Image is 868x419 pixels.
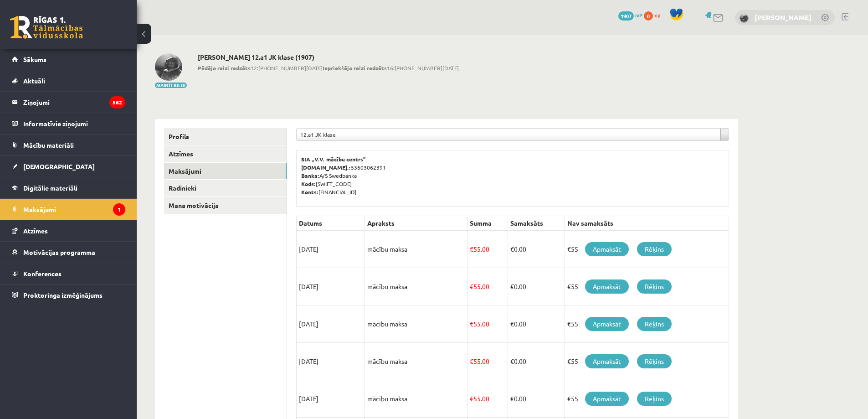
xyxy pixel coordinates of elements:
a: Informatīvie ziņojumi [12,113,125,134]
td: €55 [565,305,729,343]
span: € [470,282,473,290]
a: Rēķins [637,242,672,256]
td: €55 [565,231,729,268]
th: Samaksāts [508,216,565,231]
span: Mācību materiāli [23,141,74,149]
button: Mainīt bildi [155,83,187,88]
b: Kods: [301,180,316,187]
a: Digitālie materiāli [12,177,125,198]
b: [DOMAIN_NAME].: [301,164,351,171]
td: [DATE] [297,231,365,268]
a: Apmaksāt [585,354,629,368]
a: 1907 mP [618,11,642,19]
td: 0.00 [508,305,565,343]
span: Sākums [23,55,46,63]
a: Mana motivācija [164,197,287,214]
span: € [510,282,514,290]
td: mācību maksa [365,268,467,305]
span: € [510,394,514,403]
td: 0.00 [508,268,565,305]
td: 0.00 [508,231,565,268]
a: [DEMOGRAPHIC_DATA] [12,156,125,177]
h2: [PERSON_NAME] 12.a1 JK klase (1907) [198,53,459,61]
span: € [470,320,473,328]
a: 12.a1 JK klase [297,129,729,140]
span: Proktoringa izmēģinājums [23,291,103,299]
a: Atzīmes [12,220,125,241]
b: Konts: [301,188,318,196]
span: € [470,245,473,253]
span: Konferences [23,269,62,278]
td: mācību maksa [365,231,467,268]
span: Motivācijas programma [23,248,95,256]
a: Sākums [12,49,125,70]
span: € [470,357,473,365]
span: xp [654,11,660,19]
a: Maksājumi [164,163,287,180]
span: Atzīmes [23,227,48,235]
span: 0 [644,11,653,21]
th: Datums [297,216,365,231]
td: 55.00 [467,343,508,380]
a: Apmaksāt [585,279,629,294]
b: Iepriekšējo reizi redzēts [323,64,387,72]
a: Motivācijas programma [12,242,125,263]
img: Sergejs Avotiņš [740,14,749,23]
span: € [470,394,473,403]
a: Rēķins [637,279,672,294]
a: Ziņojumi562 [12,92,125,113]
th: Summa [467,216,508,231]
td: 0.00 [508,343,565,380]
td: mācību maksa [365,305,467,343]
span: 12:[PHONE_NUMBER][DATE] 16:[PHONE_NUMBER][DATE] [198,64,459,72]
span: Aktuāli [23,77,45,85]
legend: Maksājumi [23,199,125,220]
a: Atzīmes [164,145,287,162]
a: [PERSON_NAME] [755,13,812,22]
b: Pēdējo reizi redzēts [198,64,251,72]
legend: Ziņojumi [23,92,125,113]
th: Nav samaksāts [565,216,729,231]
span: mP [635,11,642,19]
i: 1 [113,203,125,216]
td: 55.00 [467,380,508,418]
span: € [510,320,514,328]
b: Banka: [301,172,319,179]
span: 1907 [618,11,634,21]
a: Proktoringa izmēģinājums [12,285,125,305]
td: 55.00 [467,268,508,305]
span: € [510,357,514,365]
td: [DATE] [297,380,365,418]
span: [DEMOGRAPHIC_DATA] [23,162,95,171]
span: 12.a1 JK klase [300,129,717,140]
a: Apmaksāt [585,392,629,406]
legend: Informatīvie ziņojumi [23,113,125,134]
td: €55 [565,380,729,418]
td: [DATE] [297,305,365,343]
th: Apraksts [365,216,467,231]
a: Aktuāli [12,70,125,91]
a: Apmaksāt [585,242,629,256]
a: Maksājumi1 [12,199,125,220]
td: €55 [565,343,729,380]
a: Profils [164,128,287,145]
td: mācību maksa [365,380,467,418]
td: [DATE] [297,268,365,305]
p: 53603062391 A/S Swedbanka [SWIFT_CODE] [FINANCIAL_ID] [301,155,724,196]
td: mācību maksa [365,343,467,380]
td: 0.00 [508,380,565,418]
span: Digitālie materiāli [23,184,77,192]
a: Rēķins [637,354,672,368]
a: 0 xp [644,11,665,19]
a: Rēķins [637,392,672,406]
a: Mācību materiāli [12,134,125,155]
td: [DATE] [297,343,365,380]
b: SIA „V.V. mācību centrs” [301,155,366,163]
td: 55.00 [467,305,508,343]
span: € [510,245,514,253]
a: Rēķins [637,317,672,331]
a: Apmaksāt [585,317,629,331]
i: 562 [109,96,125,109]
td: 55.00 [467,231,508,268]
a: Radinieki [164,180,287,197]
